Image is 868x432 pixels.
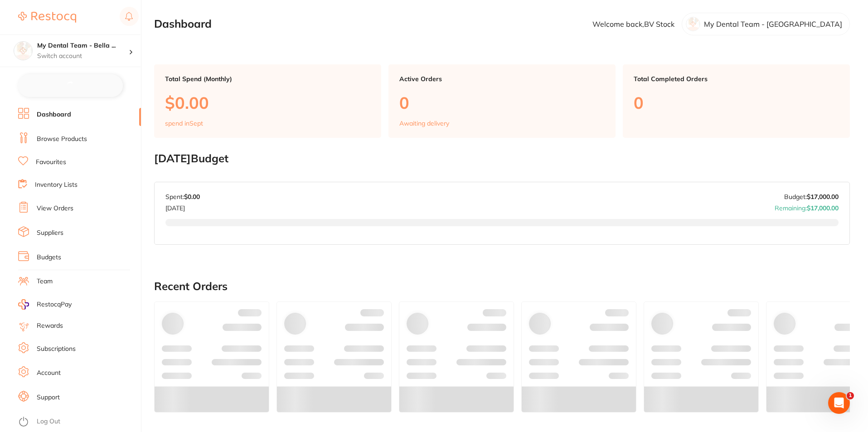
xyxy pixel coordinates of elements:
p: Total Spend (Monthly) [165,75,370,83]
h2: Recent Orders [154,280,850,293]
p: [DATE] [165,201,200,212]
a: Rewards [37,321,63,330]
p: Remaining: [775,201,839,212]
a: Log Out [37,417,60,426]
a: Team [37,277,53,286]
span: 1 [847,392,854,399]
strong: $17,000.00 [807,204,839,212]
a: Suppliers [37,228,63,238]
p: Active Orders [399,75,605,83]
a: Total Completed Orders0 [623,64,850,138]
img: Restocq Logo [18,12,76,23]
iframe: Intercom live chat [828,392,850,414]
a: Subscriptions [37,345,76,354]
a: View Orders [37,204,73,213]
h2: [DATE] Budget [154,152,850,165]
a: Support [37,393,60,402]
p: Awaiting delivery [399,120,449,127]
p: Switch account [37,52,129,61]
img: RestocqPay [18,299,29,310]
p: Welcome back, BV Stock [592,20,674,28]
p: spend in Sept [165,120,203,127]
a: Favourites [36,158,66,167]
strong: $17,000.00 [807,193,839,201]
a: Dashboard [37,110,71,119]
p: 0 [634,93,839,112]
a: Browse Products [37,135,87,144]
p: Spent: [165,193,200,200]
a: Account [37,369,61,378]
strong: $0.00 [184,193,200,201]
p: Total Completed Orders [634,75,839,83]
a: Active Orders0Awaiting delivery [388,64,616,138]
a: Inventory Lists [35,180,78,189]
span: RestocqPay [37,300,72,309]
button: Log Out [18,415,138,429]
h2: Dashboard [154,18,212,30]
p: $0.00 [165,93,370,112]
p: Budget: [784,193,839,200]
p: 0 [399,93,605,112]
img: My Dental Team - Bella Vista [14,42,32,60]
p: My Dental Team - [GEOGRAPHIC_DATA] [704,20,842,28]
h4: My Dental Team - Bella Vista [37,41,129,50]
a: Budgets [37,253,61,262]
a: Total Spend (Monthly)$0.00spend inSept [154,64,381,138]
a: RestocqPay [18,299,72,310]
a: Restocq Logo [18,7,76,28]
